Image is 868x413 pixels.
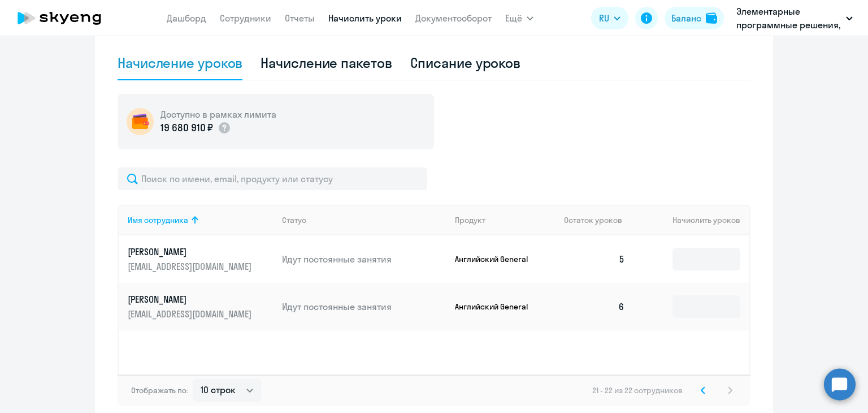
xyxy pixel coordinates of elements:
[410,54,521,72] div: Списание уроков
[128,308,254,320] p: [EMAIL_ADDRESS][DOMAIN_NAME]
[505,7,533,29] button: Ещё
[282,215,306,225] div: Статус
[128,246,254,258] p: [PERSON_NAME]
[167,12,206,24] a: Дашборд
[455,215,485,225] div: Продукт
[455,254,540,264] p: Английский General
[415,12,492,24] a: Документооборот
[118,167,427,190] input: Поиск по имени, email, продукту или статусу
[731,5,858,32] button: Элементарные программные решения, ЭЛЕМЕНТАРНЫЕ ПРОГРАММНЫЕ РЕШЕНИЯ, ООО
[592,385,683,395] span: 21 - 22 из 22 сотрудников
[160,121,213,135] p: 19 680 910 ₽
[282,215,446,225] div: Статус
[128,215,273,225] div: Имя сотрудника
[220,12,271,24] a: Сотрудники
[160,108,276,121] h5: Доступно в рамках лимита
[564,215,634,225] div: Остаток уроков
[671,11,701,25] div: Баланс
[455,215,555,225] div: Продукт
[706,12,717,24] img: balance
[282,253,446,265] p: Идут постоянные занятия
[285,12,315,24] a: Отчеты
[128,293,273,320] a: [PERSON_NAME][EMAIL_ADDRESS][DOMAIN_NAME]
[505,11,522,25] span: Ещё
[564,215,622,225] span: Остаток уроков
[599,11,609,25] span: RU
[128,246,273,273] a: [PERSON_NAME][EMAIL_ADDRESS][DOMAIN_NAME]
[118,54,242,72] div: Начисление уроков
[127,108,154,135] img: wallet-circle.png
[261,54,392,72] div: Начисление пакетов
[455,302,540,312] p: Английский General
[128,260,254,273] p: [EMAIL_ADDRESS][DOMAIN_NAME]
[128,293,254,306] p: [PERSON_NAME]
[128,215,188,225] div: Имя сотрудника
[328,12,402,24] a: Начислить уроки
[555,235,634,283] td: 5
[282,300,446,313] p: Идут постоянные занятия
[591,7,628,29] button: RU
[736,5,841,32] p: Элементарные программные решения, ЭЛЕМЕНТАРНЫЕ ПРОГРАММНЫЕ РЕШЕНИЯ, ООО
[131,385,188,395] span: Отображать по:
[634,205,749,235] th: Начислить уроков
[665,7,724,29] button: Балансbalance
[555,283,634,330] td: 6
